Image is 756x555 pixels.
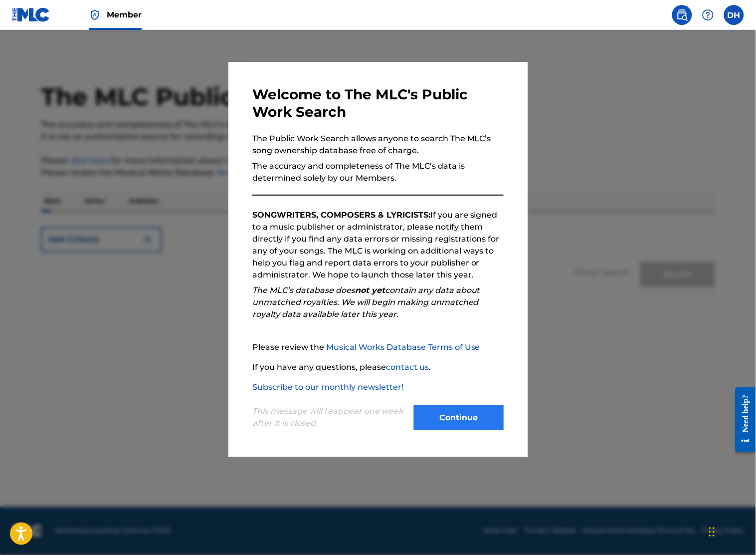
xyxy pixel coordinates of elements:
[355,285,385,295] strong: not yet
[252,382,403,392] a: Subscribe to our monthly newsletter!
[252,210,430,220] strong: SONGWRITERS, COMPOSERS & LYRICISTS:
[728,379,756,460] iframe: Resource Center
[252,285,480,319] em: The MLC’s database does contain any data about unmatched royalties. We will begin making unmatche...
[709,517,715,547] div: Drag
[414,405,504,430] button: Continue
[252,86,504,121] h3: Welcome to The MLC's Public Work Search
[252,133,504,157] p: The Public Work Search allows anyone to search The MLC’s song ownership database free of charge.
[252,405,408,429] p: This message will reappear one week after it is closed.
[326,342,480,352] a: Musical Works Database Terms of Use
[252,341,504,353] p: Please review the
[676,9,688,21] img: search
[672,5,692,25] a: Public Search
[252,160,504,184] p: The accuracy and completeness of The MLC’s data is determined solely by our Members.
[107,9,142,20] span: Member
[252,361,504,373] p: If you have any questions, please .
[386,362,429,372] a: contact us
[698,5,718,25] div: Help
[724,5,744,25] div: User Menu
[252,209,504,281] p: If you are signed to a music publisher or administrator, please notify them directly if you find ...
[12,7,50,22] img: MLC Logo
[702,9,714,21] img: help
[706,507,756,555] iframe: Chat Widget
[89,9,101,21] img: Top Rightsholder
